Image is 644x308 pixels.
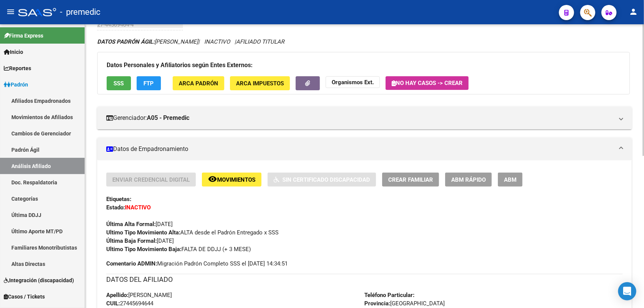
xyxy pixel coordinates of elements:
button: ABM [498,173,523,187]
strong: Ultimo Tipo Movimiento Baja: [106,246,181,253]
i: | INACTIVO | [97,38,284,45]
span: Crear Familiar [388,176,433,183]
strong: Última Alta Formal: [106,221,156,228]
span: [DATE] [106,221,173,228]
button: Sin Certificado Discapacidad [268,173,376,187]
span: ALTA desde el Padrón Entregado x SSS [106,229,279,236]
span: Enviar Credencial Digital [112,176,190,183]
button: Enviar Credencial Digital [106,173,196,187]
strong: INACTIVO [125,204,151,211]
button: ABM Rápido [445,173,492,187]
button: ARCA Padrón [173,76,224,90]
button: Movimientos [202,173,261,187]
strong: Organismos Ext. [332,79,374,86]
strong: Etiquetas: [106,196,131,203]
strong: Teléfono Particular: [365,292,415,299]
strong: Provincia: [365,300,390,307]
button: ARCA Impuestos [230,76,290,90]
strong: Ultimo Tipo Movimiento Alta: [106,229,180,236]
mat-panel-title: Datos de Empadronamiento [106,145,614,153]
span: Sin Certificado Discapacidad [282,176,370,183]
span: Migración Padrón Completo SSS el [DATE] 14:34:51 [106,259,288,268]
span: - premedic [60,4,101,20]
span: ABM [504,176,516,183]
span: ARCA Padrón [179,80,218,87]
span: Padrón [4,80,28,89]
span: Reportes [4,64,31,72]
span: AFILIADO TITULAR [236,38,284,45]
strong: Estado: [106,204,125,211]
div: Open Intercom Messenger [618,282,636,300]
strong: CUIL: [106,300,120,307]
span: 27445694644 [106,300,153,307]
span: ARCA Impuestos [236,80,284,87]
span: Integración (discapacidad) [4,276,74,284]
button: FTP [137,76,161,90]
span: [DATE] [106,237,174,244]
mat-panel-title: Gerenciador: [106,114,614,122]
h3: DATOS DEL AFILIADO [106,274,623,285]
button: Organismos Ext. [326,76,380,88]
button: Crear Familiar [382,173,439,187]
span: FTP [144,80,154,87]
span: Movimientos [217,176,255,183]
span: FALTA DE DDJJ (+ 3 MESE) [106,246,251,253]
strong: A05 - Premedic [147,114,189,122]
h3: Datos Personales y Afiliatorios según Entes Externos: [107,60,620,71]
span: [PERSON_NAME] [106,292,172,299]
button: No hay casos -> Crear [386,76,469,90]
span: Firma Express [4,31,43,40]
strong: Última Baja Formal: [106,237,157,244]
mat-icon: person [629,7,638,16]
button: SSS [107,76,131,90]
span: SSS [114,80,124,87]
mat-expansion-panel-header: Datos de Empadronamiento [97,138,632,160]
span: [PERSON_NAME] [97,38,198,45]
mat-icon: menu [6,7,15,16]
span: No hay casos -> Crear [392,80,463,86]
span: [GEOGRAPHIC_DATA] [365,300,445,307]
strong: Apellido: [106,292,128,299]
mat-icon: remove_red_eye [208,174,217,184]
span: ABM Rápido [451,176,486,183]
span: Casos / Tickets [4,292,45,301]
mat-expansion-panel-header: Gerenciador:A05 - Premedic [97,107,632,129]
strong: DATOS PADRÓN ÁGIL: [97,38,154,45]
span: Inicio [4,48,23,56]
strong: Comentario ADMIN: [106,260,157,267]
